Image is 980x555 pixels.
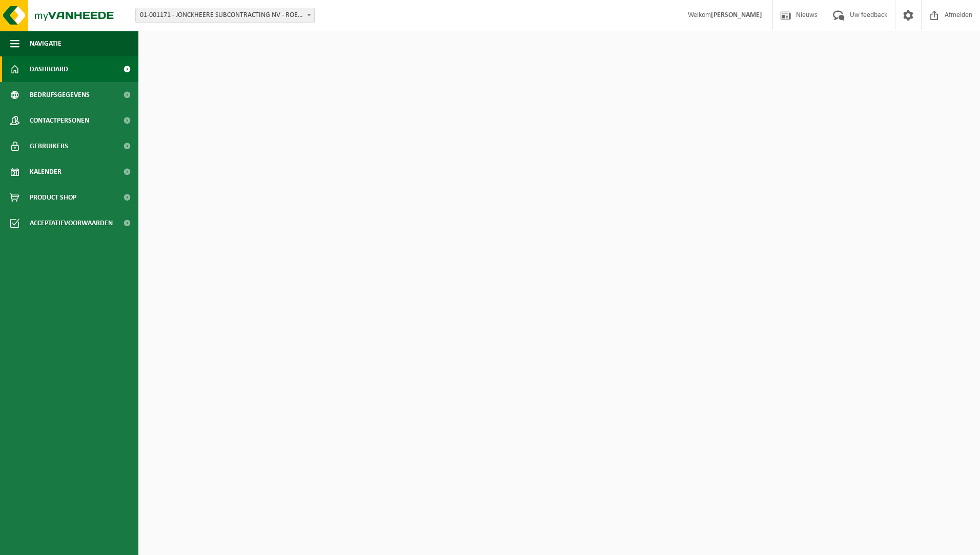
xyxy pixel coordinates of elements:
span: Kalender [30,159,62,185]
span: Acceptatievoorwaarden [30,210,113,236]
span: Contactpersonen [30,108,89,133]
span: Navigatie [30,31,62,56]
span: Product Shop [30,185,76,210]
span: Bedrijfsgegevens [30,82,90,108]
span: Gebruikers [30,133,68,159]
span: 01-001171 - JONCKHEERE SUBCONTRACTING NV - ROESELARE [135,8,315,23]
span: Dashboard [30,56,68,82]
strong: [PERSON_NAME] [711,11,762,19]
span: 01-001171 - JONCKHEERE SUBCONTRACTING NV - ROESELARE [136,8,314,23]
